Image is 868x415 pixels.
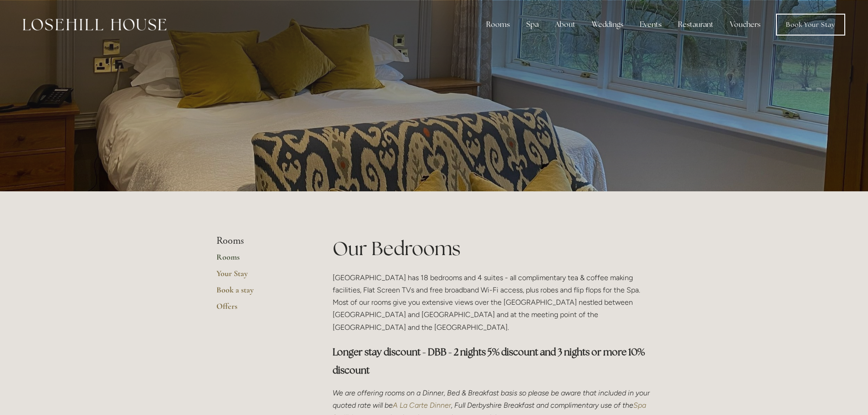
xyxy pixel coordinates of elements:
[776,14,845,36] a: Book Your Stay
[519,15,546,34] div: Spa
[216,252,303,268] a: Rooms
[333,272,652,333] p: [GEOGRAPHIC_DATA] has 18 bedrooms and 4 suites - all complimentary tea & coffee making facilities...
[216,235,303,247] li: Rooms
[585,15,631,34] div: Weddings
[393,401,451,410] a: A La Carte Dinner
[216,285,303,301] a: Book a stay
[333,235,652,262] h1: Our Bedrooms
[548,15,583,34] div: About
[23,19,166,31] img: Losehill House
[333,389,652,410] em: We are offering rooms on a Dinner, Bed & Breakfast basis so please be aware that included in your...
[632,15,669,34] div: Events
[216,268,303,285] a: Your Stay
[333,346,647,376] strong: Longer stay discount - DBB - 2 nights 5% discount and 3 nights or more 10% discount
[723,15,768,34] a: Vouchers
[451,401,633,410] em: , Full Derbyshire Breakfast and complimentary use of the
[671,15,721,34] div: Restaurant
[216,301,303,318] a: Offers
[479,15,517,34] div: Rooms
